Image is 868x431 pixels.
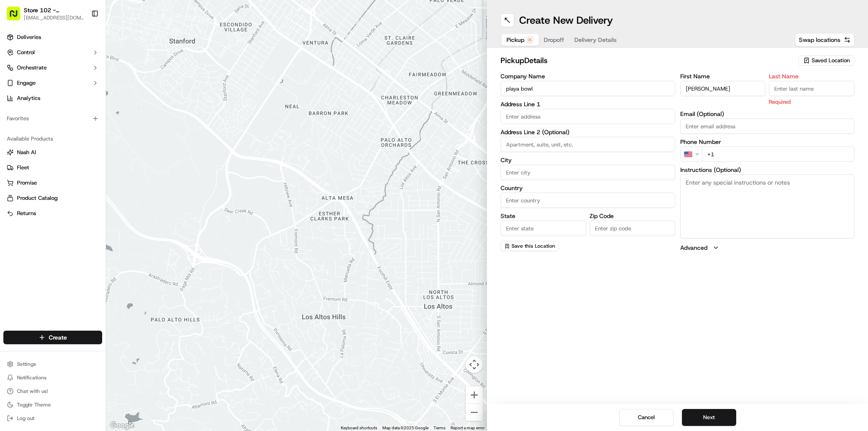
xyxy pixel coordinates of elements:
[5,119,68,135] a: 📗Knowledge Base
[84,144,103,150] span: Pylon
[17,79,36,87] span: Engage
[451,425,484,430] a: Report a map error
[769,73,854,79] label: Last Name
[680,73,766,79] label: First Name
[3,146,102,159] button: Nash AI
[3,91,102,105] a: Analytics
[501,101,675,107] label: Address Line 1
[501,185,675,191] label: Country
[3,61,102,75] button: Orchestrate
[799,36,840,44] span: Swap locations
[8,124,15,130] div: 📗
[769,81,854,96] input: Enter last name
[17,164,29,171] span: Fleet
[798,55,854,66] button: Saved Location
[3,30,102,44] a: Deliveries
[17,123,65,131] span: Knowledge Base
[682,409,736,426] button: Next
[17,33,41,41] span: Deliveries
[574,36,617,44] span: Delivery Details
[501,165,675,180] input: Enter city
[60,143,103,150] a: Powered byPylon
[3,46,102,59] button: Control
[544,36,564,44] span: Dropoff
[24,6,84,14] button: Store 102 - [GEOGRAPHIC_DATA] (Just Salad)
[501,193,675,208] input: Enter country
[17,49,35,56] span: Control
[501,81,675,96] input: Enter company name
[501,137,675,152] input: Apartment, suite, unit, etc.
[501,73,675,79] label: Company Name
[680,243,707,252] label: Advanced
[17,388,48,395] span: Chat with us!
[501,129,675,135] label: Address Line 2 (Optional)
[22,55,153,64] input: Got a question? Start typing here...
[7,179,99,187] a: Promise
[29,81,139,89] div: Start new chat
[17,401,51,408] span: Toggle Theme
[80,123,136,131] span: API Documentation
[8,8,25,25] img: Nash
[466,356,483,373] button: Map camera controls
[680,167,855,173] label: Instructions (Optional)
[3,399,102,411] button: Toggle Theme
[590,221,675,236] input: Enter zip code
[3,331,102,344] button: Create
[7,164,99,171] a: Fleet
[29,89,107,96] div: We're available if you need us!
[3,385,102,397] button: Chat with us!
[434,425,445,430] a: Terms (opens in new tab)
[49,333,67,342] span: Create
[3,112,102,125] div: Favorites
[108,420,136,431] a: Open this area in Google Maps (opens a new window)
[68,119,139,135] a: 💻API Documentation
[590,213,675,219] label: Zip Code
[466,404,483,421] button: Zoom out
[501,55,793,66] h2: pickup Details
[769,98,854,106] p: Required
[72,124,78,130] div: 💻
[3,372,102,384] button: Notifications
[382,425,428,430] span: Map data ©2025 Google
[619,409,673,426] button: Cancel
[17,361,36,367] span: Settings
[17,94,40,102] span: Analytics
[680,119,855,134] input: Enter email address
[501,157,675,163] label: City
[519,14,613,27] h1: Create New Delivery
[501,221,586,236] input: Enter state
[680,111,855,117] label: Email (Optional)
[17,374,47,381] span: Notifications
[3,176,102,190] button: Promise
[7,194,99,202] a: Product Catalog
[17,179,37,187] span: Promise
[3,412,102,424] button: Log out
[680,139,855,145] label: Phone Number
[17,210,36,217] span: Returns
[108,420,136,431] img: Google
[3,76,102,90] button: Engage
[3,3,88,24] button: Store 102 - [GEOGRAPHIC_DATA] (Just Salad)[EMAIL_ADDRESS][DOMAIN_NAME]
[3,191,102,205] button: Product Catalog
[8,81,24,96] img: 1736555255976-a54dd68f-1ca7-489b-9aae-adbdc363a1c4
[506,36,524,44] span: Pickup
[3,161,102,174] button: Fleet
[501,213,586,219] label: State
[680,243,855,252] button: Advanced
[512,243,555,249] span: Save this Location
[24,14,84,21] button: [EMAIL_ADDRESS][DOMAIN_NAME]
[8,34,154,47] p: Welcome 👋
[17,64,47,72] span: Orchestrate
[501,109,675,124] input: Enter address
[466,387,483,403] button: Zoom in
[17,415,34,422] span: Log out
[144,83,154,94] button: Start new chat
[680,81,766,96] input: Enter first name
[17,194,58,202] span: Product Catalog
[795,33,854,47] button: Swap locations
[341,425,377,431] button: Keyboard shortcuts
[3,358,102,370] button: Settings
[812,57,850,64] span: Saved Location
